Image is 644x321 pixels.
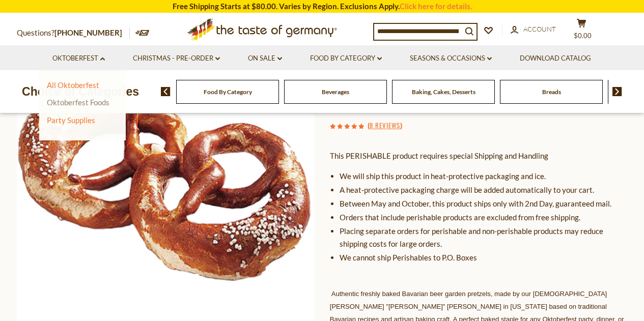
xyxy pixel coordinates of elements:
a: Download Catalog [520,53,591,64]
li: Orders that include perishable products are excluded from free shipping. [340,211,628,224]
a: Click here for details. [400,2,472,11]
img: previous arrow [161,87,171,96]
a: Seasons & Occasions [410,53,492,64]
button: $0.00 [567,18,597,44]
img: next arrow [612,87,622,96]
li: Placing separate orders for perishable and non-perishable products may reduce shipping costs for ... [340,225,628,250]
li: A heat-protective packaging charge will be added automatically to your cart. [340,184,628,196]
a: Oktoberfest Foods [47,98,109,107]
span: Account [523,25,556,33]
a: Breads [542,88,561,96]
a: Party Supplies [47,115,95,125]
a: Christmas - PRE-ORDER [133,53,220,64]
a: Food By Category [204,88,252,96]
a: Account [511,24,556,35]
a: Beverages [322,88,349,96]
a: 8 Reviews [370,120,400,131]
a: [PHONE_NUMBER] [54,28,122,37]
p: Questions? [17,26,130,40]
span: $0.00 [574,32,592,40]
a: On Sale [248,53,282,64]
li: Between May and October, this product ships only with 2nd Day, guaranteed mail. [340,197,628,210]
a: Food By Category [310,53,382,64]
span: ( ) [368,120,402,130]
a: All Oktoberfest [47,80,99,90]
li: We will ship this product in heat-protective packaging and ice. [340,170,628,183]
li: We cannot ship Perishables to P.O. Boxes [340,251,628,264]
p: This PERISHABLE product requires special Shipping and Handling [330,150,628,162]
a: Oktoberfest [52,53,105,64]
a: Baking, Cakes, Desserts [412,88,475,96]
